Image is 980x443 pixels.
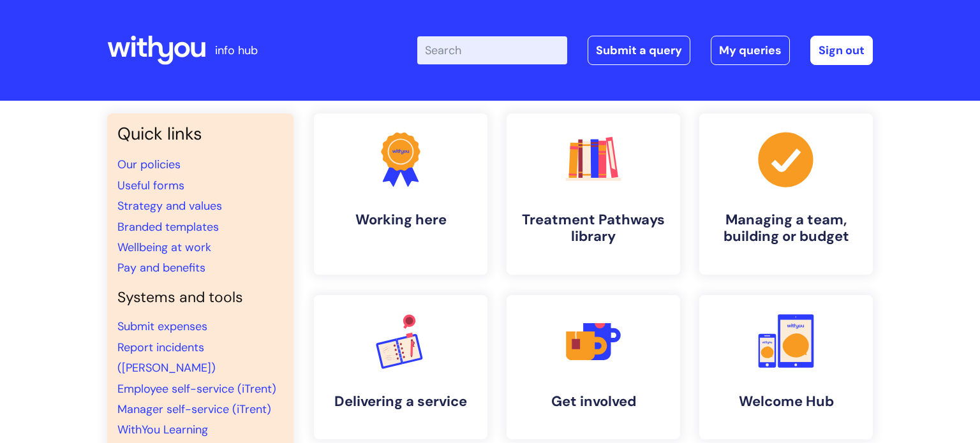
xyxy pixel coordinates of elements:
h4: Managing a team, building or budget [709,212,863,245]
a: Branded templates [117,219,219,235]
div: | - [417,36,873,65]
h4: Systems and tools [117,289,283,307]
a: Delivering a service [314,295,487,439]
a: Employee self-service (iTrent) [117,381,276,396]
a: Report incidents ([PERSON_NAME]) [117,340,216,375]
a: Our policies [117,157,181,172]
a: My queries [711,36,790,65]
input: Search [417,36,567,64]
a: Submit a query [588,36,690,65]
a: Pay and benefits [117,260,205,275]
a: Sign out [810,36,873,65]
h4: Delivering a service [324,393,477,410]
a: Managing a team, building or budget [699,113,873,275]
a: WithYou Learning [117,422,208,437]
h4: Welcome Hub [709,393,863,410]
a: Strategy and values [117,198,222,214]
a: Get involved [507,295,680,439]
h4: Treatment Pathways library [517,212,670,245]
a: Welcome Hub [699,295,873,439]
a: Useful forms [117,178,184,193]
a: Submit expenses [117,319,207,334]
h3: Quick links [117,124,283,144]
h4: Get involved [517,393,670,410]
a: Working here [314,113,487,275]
a: Wellbeing at work [117,240,211,255]
h4: Working here [324,212,477,228]
a: Manager self-service (iTrent) [117,402,271,417]
p: info hub [215,40,258,61]
a: Treatment Pathways library [507,113,680,275]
